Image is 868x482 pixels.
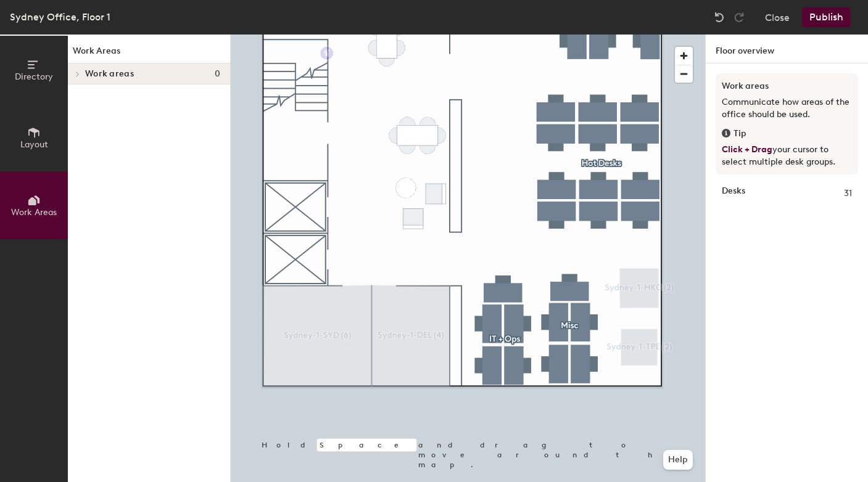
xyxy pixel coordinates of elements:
span: Directory [15,71,53,82]
h1: Work Areas [68,44,230,63]
strong: Desks [722,187,745,200]
span: Click + Drag [722,144,772,155]
span: 31 [844,187,852,200]
span: 0 [215,69,220,79]
button: Close [765,7,790,27]
div: Tip [722,127,852,141]
button: Publish [802,7,851,27]
button: Help [663,450,693,470]
span: Work Areas [11,207,57,218]
span: Work areas [85,69,134,79]
p: your cursor to select multiple desk groups. [722,144,852,168]
img: Undo [713,11,725,23]
div: Sydney Office, Floor 1 [10,9,110,25]
h1: Floor overview [706,35,868,63]
img: Redo [733,11,745,23]
p: Communicate how areas of the office should be used. [722,96,852,121]
h3: Work areas [722,80,852,93]
span: Layout [20,139,48,150]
